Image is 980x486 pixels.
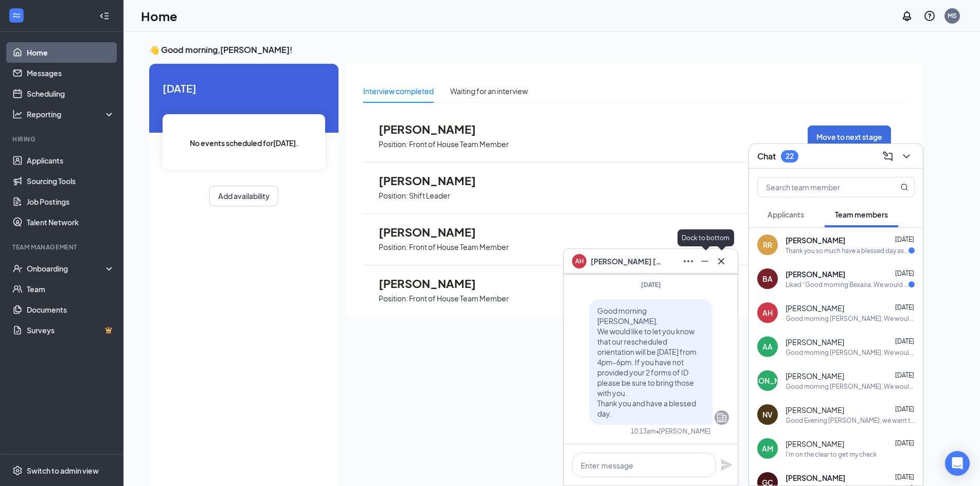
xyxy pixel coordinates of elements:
[786,416,915,425] div: Good Evening [PERSON_NAME], we want to inform you that we will be holding orientation [DATE] here...
[768,210,804,219] span: Applicants
[786,473,845,483] span: [PERSON_NAME]
[379,294,408,303] p: Position:
[895,439,914,447] span: [DATE]
[762,443,773,454] div: AM
[678,229,734,246] div: Dock to bottom
[27,320,115,340] a: SurveysCrown
[697,253,713,269] button: Minimize
[716,411,728,424] svg: Company
[786,450,877,459] div: I'm on the clear to get my check
[757,151,776,162] h3: Chat
[786,246,908,255] div: Thank you so much have a blessed day as well
[363,85,434,97] div: Interview completed
[762,274,773,284] div: BA
[945,451,970,476] div: Open Intercom Messenger
[835,210,888,219] span: Team members
[631,427,656,436] div: 10:13am
[895,303,914,311] span: [DATE]
[786,303,844,313] span: [PERSON_NAME]
[656,427,710,436] span: • [PERSON_NAME]
[379,242,408,252] p: Position:
[948,11,957,20] div: MS
[27,83,115,104] a: Scheduling
[209,186,278,206] button: Add availability
[12,135,113,143] div: Hiring
[27,171,115,191] a: Sourcing Tools
[786,280,908,289] div: Liked “Good morning Bexaira, We would like to let you know that our rescheduled orientation will ...
[900,183,908,191] svg: MagnifyingGlass
[379,225,492,239] span: [PERSON_NAME]
[786,348,915,357] div: Good morning [PERSON_NAME], We would like to let you know that our rescheduled orientation will b...
[409,191,450,201] p: Shift Leader
[895,269,914,277] span: [DATE]
[409,139,509,149] p: Front of House Team Member
[786,269,845,279] span: [PERSON_NAME]
[786,382,915,391] div: Good morning [PERSON_NAME], We would like to let you know that our rescheduled orientation will b...
[99,11,110,21] svg: Collapse
[898,148,915,165] button: ChevronDown
[27,191,115,212] a: Job Postings
[12,263,23,274] svg: UserCheck
[758,177,880,197] input: Search team member
[379,139,408,149] p: Position:
[190,137,298,149] span: No events scheduled for [DATE] .
[409,242,509,252] p: Front of House Team Member
[12,243,113,251] div: Team Management
[786,371,844,381] span: [PERSON_NAME]
[895,371,914,379] span: [DATE]
[763,240,772,250] div: RR
[27,42,115,63] a: Home
[786,405,844,415] span: [PERSON_NAME]
[450,85,528,97] div: Waiting for an interview
[923,10,936,22] svg: QuestionInfo
[591,256,663,267] span: [PERSON_NAME] [PERSON_NAME]
[738,375,797,386] div: [PERSON_NAME]
[762,341,773,352] div: AA
[27,109,115,119] div: Reporting
[900,150,913,163] svg: ChevronDown
[12,465,23,476] svg: Settings
[895,405,914,413] span: [DATE]
[27,150,115,171] a: Applicants
[27,263,106,274] div: Onboarding
[808,125,891,148] button: Move to next stage
[882,150,894,163] svg: ComposeMessage
[786,314,915,323] div: Good morning [PERSON_NAME], We would like to let you know that our rescheduled orientation will b...
[720,459,733,471] svg: Plane
[713,253,729,269] button: Cross
[163,80,325,96] span: [DATE]
[27,212,115,232] a: Talent Network
[641,281,661,289] span: [DATE]
[762,308,773,318] div: AH
[715,255,727,267] svg: Cross
[699,255,711,267] svg: Minimize
[880,148,896,165] button: ComposeMessage
[149,44,923,56] h3: 👋 Good morning, [PERSON_NAME] !
[27,465,99,476] div: Switch to admin view
[379,174,492,187] span: [PERSON_NAME]
[786,235,845,245] span: [PERSON_NAME]
[27,299,115,320] a: Documents
[895,236,914,243] span: [DATE]
[379,191,408,201] p: Position:
[682,255,694,267] svg: Ellipses
[895,473,914,481] span: [DATE]
[786,337,844,347] span: [PERSON_NAME]
[409,294,509,303] p: Front of House Team Member
[901,10,913,22] svg: Notifications
[786,152,794,160] div: 22
[11,10,22,21] svg: WorkstreamLogo
[597,306,697,418] span: Good morning [PERSON_NAME], We would like to let you know that our rescheduled orientation will b...
[680,253,697,269] button: Ellipses
[12,109,23,119] svg: Analysis
[379,277,492,290] span: [PERSON_NAME]
[141,7,177,25] h1: Home
[762,409,773,420] div: NV
[27,279,115,299] a: Team
[27,63,115,83] a: Messages
[786,439,844,449] span: [PERSON_NAME]
[379,122,492,136] span: [PERSON_NAME]
[895,337,914,345] span: [DATE]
